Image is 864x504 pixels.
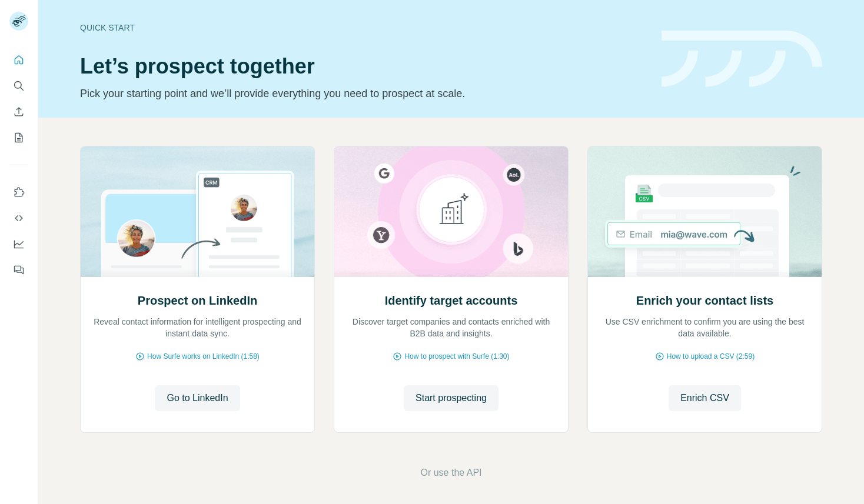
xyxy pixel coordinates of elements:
[662,31,822,88] img: banner
[420,466,481,480] button: Or use the API
[346,316,556,339] p: Discover target companies and contacts enriched with B2B data and insights.
[587,146,822,277] img: Enrich your contact lists
[9,208,28,229] button: Use Surfe API
[404,351,509,362] span: How to prospect with Surfe (1:30)
[9,182,28,203] button: Use Surfe on LinkedIn
[669,385,741,411] button: Enrich CSV
[80,22,647,34] div: Quick start
[138,292,257,309] h2: Prospect on LinkedIn
[334,146,569,277] img: Identify target accounts
[9,127,28,148] button: My lists
[667,351,755,362] span: How to upload a CSV (2:59)
[92,316,303,339] p: Reveal contact information for intelligent prospecting and instant data sync.
[80,55,647,78] h1: Let’s prospect together
[80,146,315,277] img: Prospect on LinkedIn
[416,391,487,405] span: Start prospecting
[385,292,518,309] h2: Identify target accounts
[9,233,28,255] button: Dashboard
[636,292,773,309] h2: Enrich your contact lists
[680,391,729,405] span: Enrich CSV
[404,385,499,411] button: Start prospecting
[80,85,647,102] p: Pick your starting point and we’ll provide everything you need to prospect at scale.
[9,259,28,281] button: Feedback
[9,75,28,96] button: Search
[600,316,810,339] p: Use CSV enrichment to confirm you are using the best data available.
[147,351,260,362] span: How Surfe works on LinkedIn (1:58)
[9,49,28,71] button: Quick start
[9,101,28,122] button: Enrich CSV
[155,385,240,411] button: Go to LinkedIn
[167,391,228,405] span: Go to LinkedIn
